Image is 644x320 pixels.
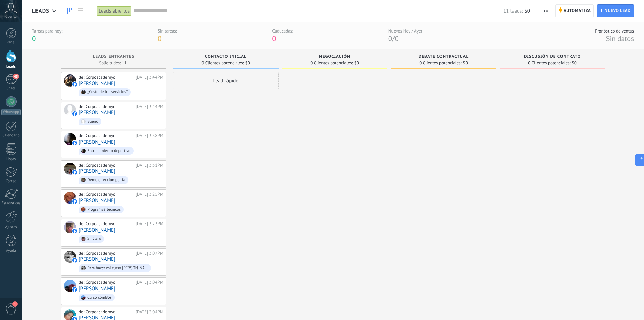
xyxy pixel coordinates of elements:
span: Leads Entrantes [93,54,135,59]
div: ¿Costo de los servicios? [87,90,128,94]
span: 0 [388,34,392,43]
span: 1 [12,301,18,307]
a: [PERSON_NAME] [79,168,115,174]
div: Aniitha Rodriiguez [64,221,76,233]
div: [DATE] 3:04PM [136,309,163,315]
span: 43 [13,74,19,79]
a: [PERSON_NAME] [79,198,115,204]
button: Más [541,4,551,17]
div: Diaz Luzmar [64,133,76,145]
span: Negociación [319,54,350,59]
a: Leads [64,4,75,18]
img: facebook-sm.svg [72,229,77,233]
div: de: Corpoacademyc [79,221,133,227]
a: [PERSON_NAME] [79,81,115,86]
img: facebook-sm.svg [72,199,77,204]
div: Yorya Ramirez [64,74,76,87]
img: facebook-sm.svg [72,258,77,263]
div: [DATE] 3:38PM [136,133,163,138]
span: / [392,34,395,43]
span: 0 [272,34,276,43]
a: [PERSON_NAME] [79,110,115,115]
span: Debate contractual [419,54,469,59]
div: [DATE] 3:07PM [136,251,163,256]
div: Debate contractual [394,54,493,60]
span: Automatiza [564,5,591,17]
div: Leads [1,65,21,69]
div: Leads abiertos [97,6,132,16]
div: Entrenamiento deportivo [87,149,130,153]
span: Solicitudes: 11 [99,61,126,65]
span: $0 [463,61,468,65]
span: 0 Clientes potenciales: [201,61,244,65]
div: de: Corpoacademyc [79,163,133,168]
span: Discusión de contrato [524,54,581,59]
span: 0 Clientes potenciales: [528,61,570,65]
div: Tareas para hoy: [32,28,62,34]
span: 11 leads: [503,8,523,14]
span: Contacto inicial [205,54,247,59]
a: [PERSON_NAME] [79,139,115,145]
div: Curso comBos [87,295,112,300]
div: Para hacer mi curso [PERSON_NAME] y pestañas [87,266,148,271]
div: Estadísticas [1,201,21,206]
div: [DATE] 3:44PM [136,104,163,109]
span: 0 [395,34,399,43]
div: Caducadas: [272,28,293,34]
span: 0 [158,34,161,43]
div: Ajustes [1,225,21,229]
div: Ayuda [1,249,21,253]
div: de: Corpoacademyc [79,192,133,197]
img: facebook-sm.svg [72,141,77,145]
div: Adelaida Bless [64,280,76,292]
div: [DATE] 3:23PM [136,221,163,227]
div: de: Corpoacademyc [79,104,133,109]
div: Correo [1,179,21,184]
div: Contacto inicial [176,54,275,60]
div: de: Corpoacademyc [79,74,133,80]
div: Calendario [1,133,21,138]
a: [PERSON_NAME] [79,286,115,292]
span: Nuevo lead [604,5,631,17]
div: Deme dirección por fa [87,178,125,183]
span: Cuenta [5,15,17,19]
div: de: Corpoacademyc [79,251,133,256]
div: Programas técnicos [87,207,121,212]
div: Sebastian Andrés [64,104,76,116]
a: Automatiza [555,4,594,17]
span: $0 [572,61,577,65]
span: $0 [525,8,530,14]
div: Leads Entrantes [64,54,163,60]
span: 0 Clientes potenciales: [310,61,353,65]
div: Panel [1,40,21,45]
a: [PERSON_NAME] [79,256,115,262]
div: Negociación [285,54,384,60]
div: [DATE] 3:31PM [136,163,163,168]
div: [DATE] 3:25PM [136,192,163,197]
div: Bueno [87,119,98,124]
span: Sin datos [606,34,634,43]
div: Discusión de contrato [503,54,602,60]
div: Fernanda María [64,251,76,263]
div: Sii claro [87,236,101,241]
div: Sin tareas: [158,28,177,34]
div: Pronóstico de ventas [595,28,634,34]
a: Nuevo lead [597,4,634,17]
div: Listas [1,157,21,162]
a: Lista [75,4,87,18]
span: 0 [32,34,36,43]
span: 0 Clientes potenciales: [419,61,461,65]
img: facebook-sm.svg [72,82,77,87]
span: $0 [354,61,359,65]
div: Chats [1,86,21,91]
span: $0 [245,61,250,65]
span: Leads [32,8,49,14]
img: facebook-sm.svg [72,170,77,175]
div: de: Corpoacademyc [79,280,133,285]
div: de: Corpoacademyc [79,309,133,315]
img: facebook-sm.svg [72,111,77,116]
div: Valentina Martinez [64,192,76,204]
div: de: Corpoacademyc [79,133,133,138]
a: [PERSON_NAME] [79,227,115,233]
div: Lead rápido [173,72,279,89]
